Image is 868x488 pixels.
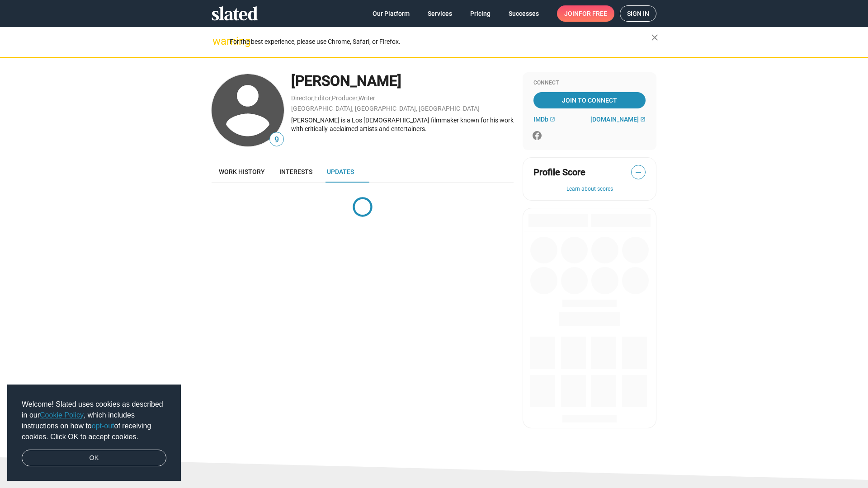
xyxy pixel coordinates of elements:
a: Cookie Policy [40,411,84,419]
div: [PERSON_NAME] [291,71,514,91]
a: IMDb [533,116,555,123]
span: , [313,96,314,101]
a: Services [420,5,459,22]
div: cookieconsent [7,385,181,481]
span: Our Platform [373,5,410,22]
span: 9 [270,134,283,146]
a: opt-out [92,422,114,430]
span: — [632,167,645,178]
a: dismiss cookie message [22,450,166,467]
div: For the best experience, please use Chrome, Safari, or Firefox. [230,36,651,48]
mat-icon: close [649,32,660,43]
span: [DOMAIN_NAME] [590,116,639,123]
a: [DOMAIN_NAME] [590,116,646,123]
a: Sign in [620,5,656,22]
span: Sign in [627,6,649,21]
span: , [331,96,332,101]
a: Interests [272,161,320,183]
a: Editor [314,94,331,102]
span: Updates [327,168,354,175]
a: Producer [332,94,358,102]
span: IMDb [533,116,548,123]
a: Successes [501,5,546,22]
span: Pricing [470,5,491,22]
a: Writer [359,94,375,102]
span: Work history [219,168,265,175]
div: [PERSON_NAME] is a Los [DEMOGRAPHIC_DATA] filmmaker known for his work with critically-acclaimed ... [291,116,514,133]
span: for free [579,5,607,22]
div: Connect [533,80,646,87]
a: Joinfor free [557,5,614,22]
button: Learn about scores [533,186,646,193]
a: [GEOGRAPHIC_DATA], [GEOGRAPHIC_DATA], [GEOGRAPHIC_DATA] [291,105,480,112]
mat-icon: open_in_new [640,117,646,122]
a: Updates [320,161,361,183]
span: Join To Connect [535,92,644,108]
mat-icon: warning [212,36,223,47]
mat-icon: open_in_new [550,117,555,122]
a: Our Platform [365,5,417,22]
a: Director [291,94,313,102]
span: Interests [279,168,312,175]
a: Work history [212,161,272,183]
span: Services [428,5,452,22]
span: Join [564,5,607,22]
a: Pricing [463,5,498,22]
span: Successes [509,5,539,22]
span: Welcome! Slated uses cookies as described in our , which includes instructions on how to of recei... [22,399,166,442]
span: , [358,96,359,101]
a: Join To Connect [533,92,646,108]
span: Profile Score [533,166,585,178]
